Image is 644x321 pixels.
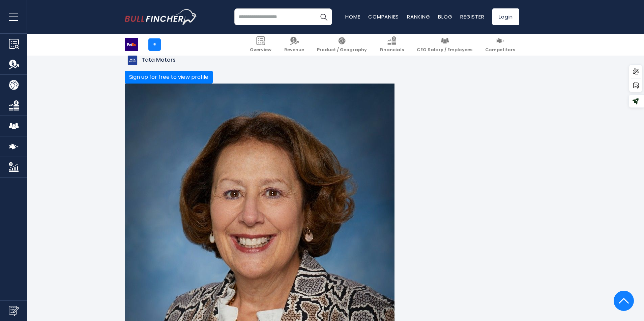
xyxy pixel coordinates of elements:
img: bullfincher logo [125,9,197,25]
a: + [148,38,161,51]
a: Product / Geography [313,34,371,56]
a: Revenue [280,34,308,56]
a: Go to homepage [125,9,197,25]
img: FDX logo [125,38,138,51]
img: Tata Motors [127,55,138,65]
a: Home [345,13,360,20]
span: Tata Motors [142,56,176,64]
a: Financials [376,34,408,56]
span: Product / Geography [317,47,367,53]
button: Sign up for free to view profile [125,71,213,84]
a: Ranking [407,13,430,20]
a: Companies [368,13,399,20]
a: Register [460,13,484,20]
a: Competitors [481,34,519,56]
span: Financials [380,47,404,53]
span: CEO Salary / Employees [417,47,472,53]
span: Revenue [284,47,304,53]
a: Overview [246,34,275,56]
a: CEO Salary / Employees [413,34,476,56]
button: Search [315,8,332,25]
a: Login [492,8,519,25]
span: Competitors [485,47,515,53]
a: Blog [438,13,452,20]
span: Overview [250,47,271,53]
